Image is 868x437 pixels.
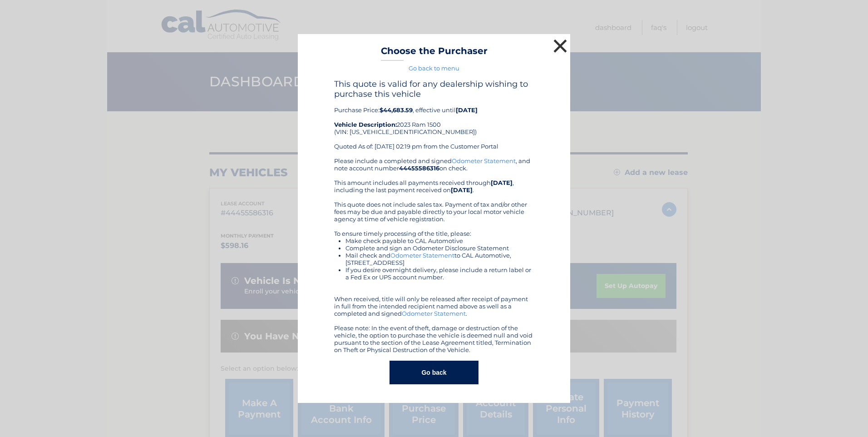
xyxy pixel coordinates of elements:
button: × [551,37,569,55]
b: $44,683.59 [380,106,413,114]
li: Make check payable to CAL Automotive [345,237,534,244]
li: If you desire overnight delivery, please include a return label or a Fed Ex or UPS account number. [345,266,534,281]
div: Purchase Price: , effective until 2023 Ram 1500 (VIN: [US_VEHICLE_IDENTIFICATION_NUMBER]) Quoted ... [334,79,534,157]
b: [DATE] [456,106,478,114]
a: Go back to menu [409,65,459,72]
a: Odometer Statement [402,310,466,317]
h3: Choose the Purchaser [381,45,488,61]
strong: Vehicle Description: [334,121,397,128]
div: Please include a completed and signed , and note account number on check. This amount includes al... [334,157,534,353]
b: 44455586316 [399,164,439,172]
li: Mail check and to CAL Automotive, [STREET_ADDRESS] [345,252,534,266]
button: Go back [390,361,478,384]
li: Complete and sign an Odometer Disclosure Statement [345,244,534,252]
b: [DATE] [451,186,473,194]
a: Odometer Statement [390,252,454,259]
b: [DATE] [491,179,513,186]
h4: This quote is valid for any dealership wishing to purchase this vehicle [334,79,534,99]
a: Odometer Statement [452,157,516,164]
